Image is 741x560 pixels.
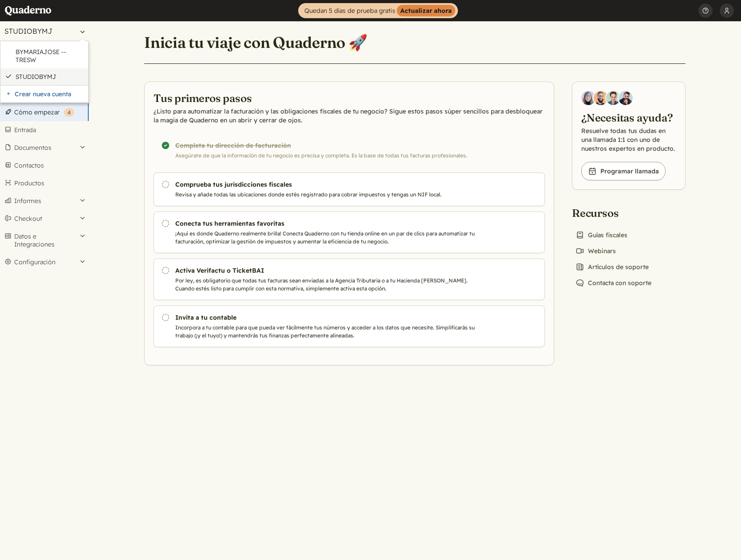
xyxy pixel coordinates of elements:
a: STUDIOBYMJ [16,73,84,81]
p: Resuelve todas tus dudas en una llamada 1:1 con uno de nuestros expertos en producto. [581,126,676,153]
h3: Activa Verifactu o TicketBAI [175,266,478,275]
a: Webinars [572,245,619,257]
strong: Actualizar ahora [397,5,455,16]
p: ¿Listo para automatizar la facturación y las obligaciones fiscales de tu negocio? Sigue estos pas... [154,107,545,125]
p: Por ley, es obligatorio que todas tus facturas sean enviadas a la Agencia Tributaria o a tu Hacie... [175,277,478,293]
a: Conecta tus herramientas favoritas ¡Aquí es donde Quaderno realmente brilla! Conecta Quaderno con... [154,211,545,253]
a: Quedan 5 días de prueba gratisActualizar ahora [298,3,458,18]
a: Invita a tu contable Incorpora a tu contable para que pueda ver fácilmente tus números y acceder ... [154,305,545,347]
p: Incorpora a tu contable para que pueda ver fácilmente tus números y acceder a los datos que neces... [175,324,478,340]
p: ¡Aquí es donde Quaderno realmente brilla! Conecta Quaderno con tu tienda online en un par de clic... [175,230,478,246]
img: Jairo Fumero, Account Executive at Quaderno [594,91,608,105]
h1: Inicia tu viaje con Quaderno 🚀 [144,33,367,52]
img: Ivo Oltmans, Business Developer at Quaderno [606,91,620,105]
h2: Recursos [572,206,655,220]
a: BYMARIAJOSE -- TRESW [16,48,84,64]
a: Activa Verifactu o TicketBAI Por ley, es obligatorio que todas tus facturas sean enviadas a la Ag... [154,258,545,300]
h3: Comprueba tus jurisdicciones fiscales [175,180,478,189]
a: Contacta con soporte [572,277,655,289]
a: Guías fiscales [572,229,631,241]
h2: ¿Necesitas ayuda? [581,110,676,125]
img: Diana Carrasco, Account Executive at Quaderno [581,91,595,105]
span: 4 [67,109,71,116]
img: Javier Rubio, DevRel at Quaderno [619,91,633,105]
h2: Tus primeros pasos [154,91,545,105]
h3: Conecta tus herramientas favoritas [175,219,478,228]
a: Crear nueva cuenta [0,86,88,102]
p: Revisa y añade todas las ubicaciones donde estés registrado para cobrar impuestos y tengas un NIF... [175,191,478,199]
a: Programar llamada [581,162,666,180]
a: Artículos de soporte [572,261,652,273]
a: Comprueba tus jurisdicciones fiscales Revisa y añade todas las ubicaciones donde estés registrado... [154,172,545,206]
h3: Invita a tu contable [175,313,478,322]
